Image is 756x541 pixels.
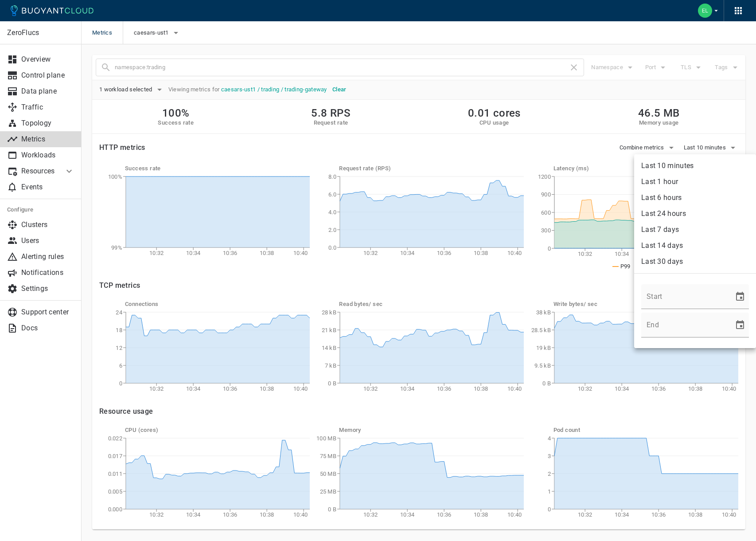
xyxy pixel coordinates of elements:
[641,313,728,337] input: mm/dd/yyyy hh:mm (a|p)m
[634,158,756,174] li: Last 10 minutes
[641,284,728,309] input: mm/dd/yyyy hh:mm (a|p)m
[634,174,756,190] li: Last 1 hour
[634,222,756,238] li: Last 7 days
[731,316,749,334] button: Choose date
[634,190,756,206] li: Last 6 hours
[634,238,756,254] li: Last 14 days
[634,206,756,222] li: Last 24 hours
[731,288,749,306] button: Choose date
[634,254,756,270] li: Last 30 days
